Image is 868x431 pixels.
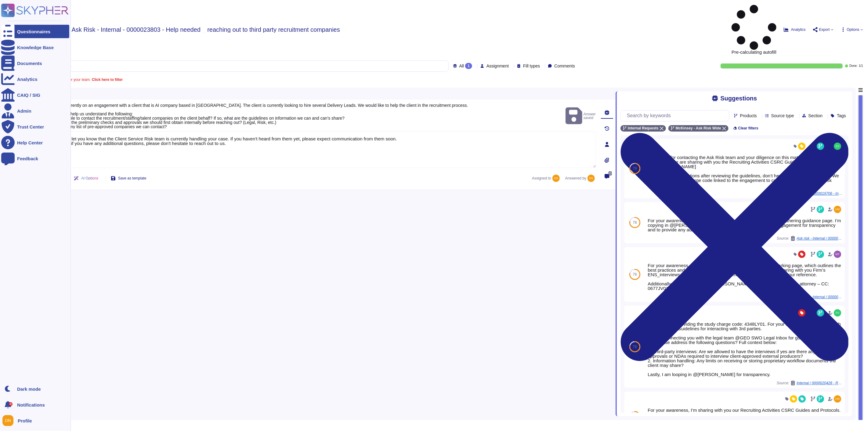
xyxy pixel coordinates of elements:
[2,415,13,426] img: user
[834,395,841,403] img: user
[609,171,612,176] span: 0
[1,25,69,38] a: Questionnaires
[17,61,42,66] div: Documents
[523,64,540,68] span: Fill types
[834,143,841,150] img: user
[859,64,863,67] span: 1 / 1
[554,64,575,68] span: Comments
[72,27,340,33] span: Ask Risk - Internal - 0000023803 - Help needed _ reaching out to third party recruitment companies
[1,136,69,149] a: Help Center
[17,140,43,145] div: Help Center
[486,64,509,68] span: Assignment
[21,78,123,81] span: A question is assigned to you or your team.
[18,418,32,423] span: Profile
[565,176,586,180] span: Answered by
[17,387,41,391] div: Dark mode
[1,120,69,133] a: Trust Center
[50,103,468,129] span: We are currently on an engagement with a client that is AI company based in [GEOGRAPHIC_DATA]. Th...
[732,5,776,54] span: Pre-calculating autofill
[648,408,842,431] div: For your awareness, I’m sharing with you our Recruiting Activities CSRC Guides and Protocols. In ...
[17,77,38,81] div: Analytics
[633,167,637,170] span: 79
[566,106,596,125] span: Answer saved
[465,63,472,69] div: 1
[91,78,123,82] b: Click here to filter
[43,131,596,168] textarea: I wanted to let you know that the Client Service Risk team is currently handling your case. If yo...
[624,110,729,121] input: Search by keywords
[17,93,40,97] div: CAIQ / SIG
[81,176,98,180] span: AI Options
[834,251,841,258] img: user
[633,345,637,349] span: 78
[1,88,69,102] a: CAIQ / SIG
[847,28,859,31] span: Options
[17,29,50,34] div: Questionnaires
[24,61,448,71] input: Search by keywords
[106,172,151,184] button: Save as template
[17,109,31,113] div: Admin
[1,72,69,86] a: Analytics
[1,41,69,54] a: Knowledge Base
[834,206,841,213] img: user
[784,27,806,32] button: Analytics
[819,28,830,31] span: Export
[588,175,595,182] img: user
[552,175,560,182] img: user
[633,221,637,224] span: 78
[17,125,44,129] div: Trust Center
[1,414,18,427] button: user
[17,156,38,161] div: Feedback
[1,104,69,118] a: Admin
[849,64,858,67] span: Done:
[9,402,13,406] div: 9+
[834,309,841,317] img: user
[791,28,806,31] span: Analytics
[633,273,637,276] span: 78
[1,152,69,165] a: Feedback
[17,45,54,50] div: Knowledge Base
[532,175,563,182] span: Assigned to
[459,64,464,68] span: All
[118,176,146,180] span: Save as template
[1,56,69,70] a: Documents
[17,403,45,407] span: Notifications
